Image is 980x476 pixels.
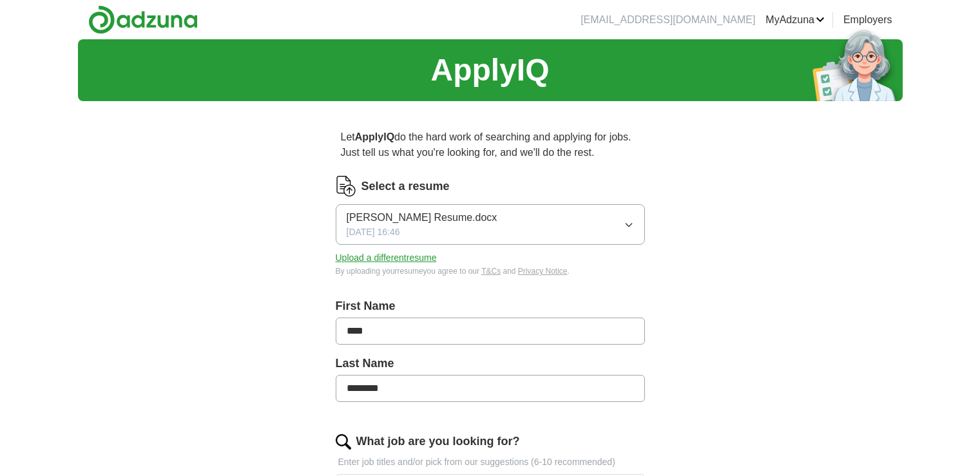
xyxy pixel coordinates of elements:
label: Last Name [336,355,645,372]
label: First Name [336,298,645,315]
a: MyAdzuna [765,12,825,28]
li: [EMAIL_ADDRESS][DOMAIN_NAME] [581,12,755,28]
p: Enter job titles and/or pick from our suggestions (6-10 recommended) [336,455,645,469]
a: T&Cs [481,267,501,276]
button: Upload a differentresume [336,251,437,265]
h1: ApplyIQ [430,47,549,93]
img: search.png [336,434,351,450]
img: Adzuna logo [88,5,198,34]
span: [PERSON_NAME] Resume.docx [347,210,497,225]
p: Let do the hard work of searching and applying for jobs. Just tell us what you're looking for, an... [336,124,645,166]
a: Privacy Notice [518,267,568,276]
strong: ApplyIQ [355,131,394,142]
div: By uploading your resume you agree to our and . [336,265,645,277]
label: Select a resume [361,178,450,195]
a: Employers [843,12,892,28]
button: [PERSON_NAME] Resume.docx[DATE] 16:46 [336,204,645,245]
label: What job are you looking for? [356,433,520,450]
span: [DATE] 16:46 [347,225,400,239]
img: CV Icon [336,176,356,196]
